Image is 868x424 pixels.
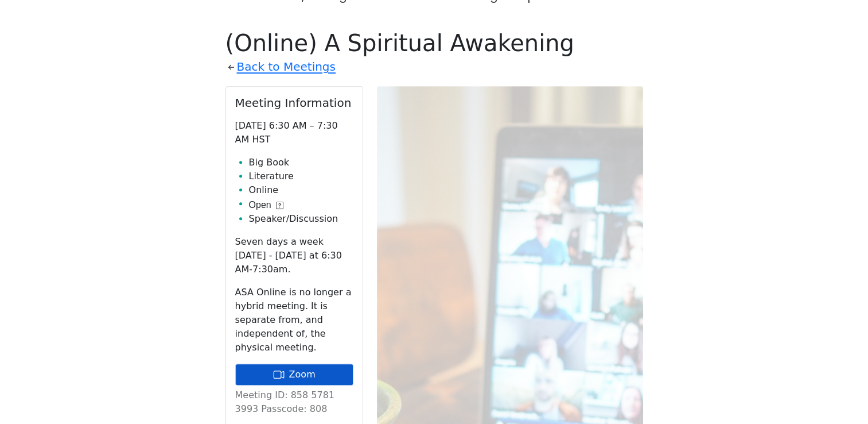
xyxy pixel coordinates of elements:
[235,364,353,386] a: Zoom
[235,119,353,147] p: [DATE] 6:30 AM – 7:30 AM HST
[249,198,271,212] span: Open
[249,156,353,169] li: Big Book
[249,183,353,197] li: Online
[235,388,353,416] p: Meeting ID: 858 5781 3993 Passcode: 808
[225,29,643,57] h1: (Online) A Spiritual Awakening
[237,57,336,77] a: Back to Meetings
[235,235,353,276] p: Seven days a week [DATE] - [DATE] at 6:30 AM-7:30am.
[235,286,353,354] p: ASA Online is no longer a hybrid meeting. It is separate from, and independent of, the physical m...
[249,212,353,226] li: Speaker/Discussion
[249,169,353,183] li: Literature
[235,96,353,110] h2: Meeting Information
[249,198,283,212] button: Open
